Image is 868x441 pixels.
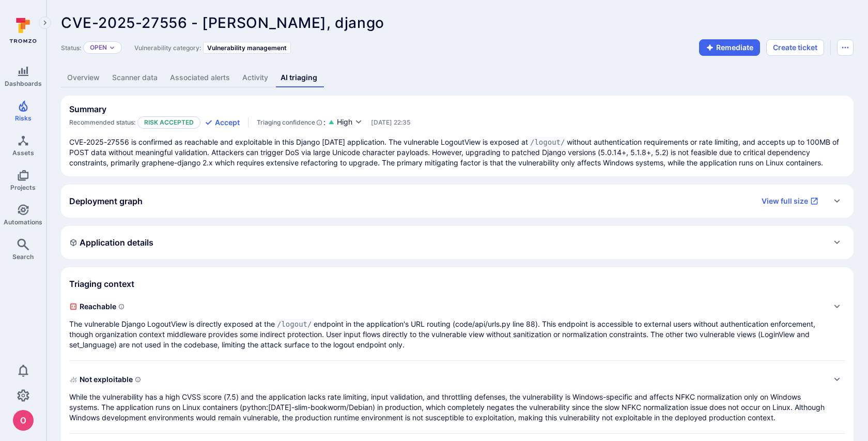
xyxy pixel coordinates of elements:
[69,196,143,206] h2: Deployment graph
[275,319,314,329] code: /logout/
[316,117,322,128] svg: AI Triaging Agent self-evaluates the confidence behind recommended status based on the depth and ...
[69,279,134,289] h2: Triaging context
[61,185,854,218] div: Expand
[755,193,825,209] a: View full size
[69,137,845,168] p: CVE-2025-27556 is confirmed as reachable and exploitable in this Django [DATE] application. The v...
[134,44,201,52] span: Vulnerability category:
[69,104,106,114] h2: Summary
[90,43,107,52] button: Open
[61,68,106,87] a: Overview
[69,319,825,350] p: The vulnerable Django LogoutView is directly exposed at the endpoint in the application's URL rou...
[69,371,845,423] div: Expand
[5,80,42,87] span: Dashboards
[135,376,141,383] svg: Indicates if a vulnerability can be exploited by an attacker to gain unauthorized access, execute...
[109,44,115,51] button: Expand dropdown
[69,237,153,248] h2: Application details
[528,137,567,147] code: /logout/
[371,118,410,126] span: Only visible to Tromzo users
[69,298,825,315] span: Reachable
[13,410,34,431] img: ACg8ocJcCe-YbLxGm5tc0PuNRxmgP8aEm0RBXn6duO8aeMVK9zjHhw=s96-c
[699,39,760,56] button: Remediate
[69,392,825,423] p: While the vulnerability has a high CVSS score (7.5) and the application lacks rate limiting, inpu...
[13,410,34,431] div: oleg malkov
[41,19,49,27] i: Expand navigation menu
[61,14,384,32] span: CVE-2025-27556 - [PERSON_NAME], django
[69,371,825,388] span: Not exploitable
[164,68,236,87] a: Associated alerts
[61,226,854,259] div: Expand
[69,298,845,350] div: Expand
[337,117,363,128] button: High
[61,68,854,87] div: Vulnerability tabs
[10,184,36,191] span: Projects
[257,117,326,128] div: :
[39,17,51,29] button: Expand navigation menu
[118,303,125,310] svg: Indicates if a vulnerability code, component, function or a library can actually be reached or in...
[4,218,42,226] span: Automations
[12,149,34,157] span: Assets
[69,118,135,126] span: Recommended status:
[837,39,854,56] button: Options menu
[766,39,824,56] button: Create ticket
[205,117,240,128] button: Accept
[106,68,164,87] a: Scanner data
[337,117,352,127] span: High
[61,44,81,52] span: Status:
[15,114,32,122] span: Risks
[236,68,274,87] a: Activity
[274,68,323,87] a: AI triaging
[137,116,200,129] p: Risk accepted
[257,117,315,128] span: Triaging confidence
[12,253,34,261] span: Search
[203,42,291,54] div: Vulnerability management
